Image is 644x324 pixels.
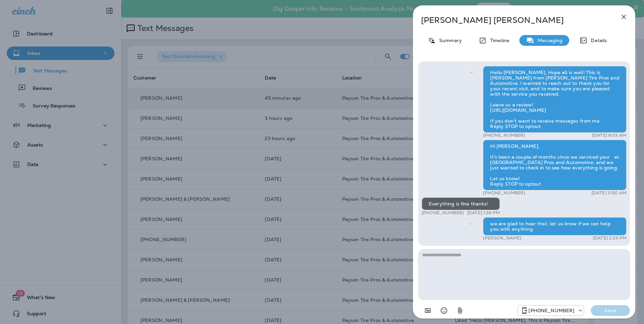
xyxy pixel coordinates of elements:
p: [DATE] 6:03 AM [592,133,626,138]
p: [PHONE_NUMBER] [483,133,525,138]
p: Details [587,38,607,43]
span: Sent [470,69,473,75]
div: Hello [PERSON_NAME], Hope all is well! This is [PERSON_NAME] from [PERSON_NAME] Tire Pros and Aut... [483,66,626,133]
p: [PHONE_NUMBER] [483,190,525,196]
p: Messaging [534,38,562,43]
div: Everything is fine thanks! [422,197,500,210]
p: Timeline [487,38,509,43]
span: Sent [470,220,473,226]
button: Select an emoji [437,304,451,317]
p: Summary [436,38,462,43]
p: [DATE] 2:24 PM [593,235,626,241]
p: [PHONE_NUMBER] [528,308,574,313]
div: +1 (928) 260-4498 [518,306,584,315]
p: [DATE] 1:38 PM [467,210,500,216]
p: [PERSON_NAME] [PERSON_NAME] [421,15,605,25]
p: [PHONE_NUMBER] [422,210,464,216]
p: [PERSON_NAME] [483,235,521,241]
div: Hi [PERSON_NAME], It’s been a couple of months since we serviced your at [GEOGRAPHIC_DATA] Pros a... [483,140,626,190]
div: we are glad to hear that. let us know if we can help you with anything. [483,217,626,235]
p: [DATE] 11:50 AM [591,190,626,196]
button: Add in a premade template [421,304,434,317]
